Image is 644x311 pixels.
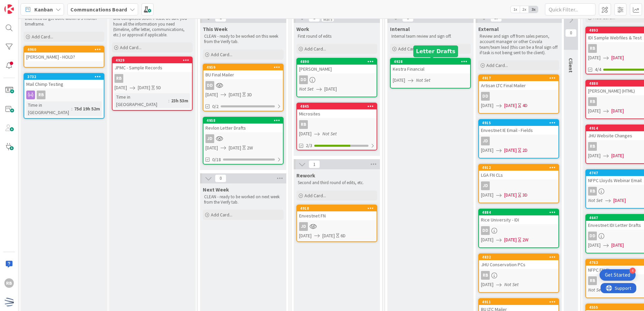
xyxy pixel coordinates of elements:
span: 0/18 [212,156,221,163]
div: RB [112,74,192,83]
span: [DATE] [481,236,493,243]
div: 3D [247,91,252,98]
span: [DATE] [611,242,624,249]
span: Client [568,58,574,73]
div: DD [205,81,214,90]
span: [DATE] [613,197,626,204]
div: DD [203,81,283,90]
div: 4D [522,102,527,109]
div: 4890 [297,59,377,65]
p: CLEAN - ready to be worked on next week from the Verify tab. [204,194,282,205]
a: 3732Mail Chimp TestingRBTime in [GEOGRAPHIC_DATA]:75d 19h 52m [24,73,104,119]
span: Rework [296,172,315,179]
a: 4890[PERSON_NAME]DDNot Set[DATE] [296,58,377,97]
div: 4845 [297,103,377,109]
div: RB [588,44,597,53]
div: DD [297,75,377,84]
p: Review and sign off from sales person, account manager or other Covala team/team lead (this can b... [480,34,558,56]
span: [DATE] [299,232,312,239]
span: [DATE] [138,84,150,91]
div: 4890[PERSON_NAME] [297,59,377,73]
div: 4917 [482,76,558,80]
div: RB [297,120,377,129]
span: Add Card... [32,34,53,40]
div: [PERSON_NAME] [297,65,377,73]
a: 4928Kestra Financial[DATE]Not Set [390,58,471,89]
span: [DATE] [229,144,241,151]
div: 4884Rice University - IDI [479,209,558,224]
span: Support [14,1,31,9]
div: DD [481,226,490,235]
div: 3D [522,192,527,199]
div: 4960[PERSON_NAME] - HOLD? [24,46,104,61]
span: 0/2 [212,103,219,110]
div: JD [481,181,490,190]
img: avatar [4,297,14,307]
div: 4958Revlon Letter Drafts [203,117,283,132]
div: Get Started [605,272,630,278]
div: RB [299,120,308,129]
div: 4959 [206,65,283,70]
p: DIRTY - Backlog of tasks and assignments that need to get done within a 3-month timeframe. [25,10,103,27]
div: DD [299,75,308,84]
span: Next Week [203,186,229,193]
img: Visit kanbanzone.com [4,4,14,14]
div: 4928 [394,59,470,64]
div: 4929 [112,57,192,63]
span: : [168,97,169,104]
div: Max 5 [323,18,332,21]
div: 4917Artisan LTC Final Mailer [479,75,558,90]
div: 4958 [206,118,283,123]
span: 1x [511,6,520,13]
p: Internal team review and sign off. [391,34,470,39]
span: [DATE] [588,242,601,249]
div: JHU Conservation PCs [479,260,558,269]
input: Quick Filter... [545,3,595,15]
div: 4918Envestnet FN [297,205,377,220]
span: Add Card... [304,46,326,52]
span: 2x [520,6,529,13]
div: 4958 [203,117,283,124]
span: 2/3 [306,142,312,149]
div: 4 [630,268,636,274]
span: Add Card... [486,62,508,68]
div: 4884 [482,210,558,215]
a: 4958Revlon Letter DraftsJD[DATE][DATE]2W0/18 [203,117,284,165]
span: [DATE] [393,77,405,84]
div: RB [588,97,597,106]
i: Not Set [322,131,337,137]
div: 4832JHU Conservation PCs [479,254,558,269]
div: Rice University - IDI [479,215,558,224]
div: DD [479,226,558,235]
div: Time in [GEOGRAPHIC_DATA] [115,93,168,108]
div: [PERSON_NAME] - HOLD? [24,53,104,61]
div: JD [299,222,308,231]
div: 3732Mail Chimp Testing [24,74,104,89]
div: RB [588,142,597,151]
h5: Letter Drafts [416,48,455,55]
div: 3732 [27,74,104,79]
div: RB [115,74,123,83]
div: RB [481,271,490,280]
div: Revlon Letter Drafts [203,124,283,132]
div: 2D [522,147,527,154]
div: RB [24,91,104,99]
div: DD [481,92,490,101]
div: 4832 [479,254,558,260]
span: [DATE] [611,54,624,61]
b: Communcations Board [70,6,127,13]
div: JD [479,137,558,145]
div: 2W [522,236,528,243]
a: 4918Envestnet FNJD[DATE][DATE]6D [296,205,377,242]
span: Add Card... [211,51,232,58]
a: 4884Rice University - IDIDD[DATE][DATE]2W [478,209,559,248]
span: [DATE] [504,236,517,243]
span: [DATE] [205,144,218,151]
div: Envestnet IE Email - Fields [479,126,558,135]
div: 4915 [482,120,558,125]
span: Internal [390,26,410,32]
div: 4911 [482,300,558,304]
span: [DATE] [205,91,218,98]
p: First round of edits [298,34,376,39]
div: JD [297,222,377,231]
